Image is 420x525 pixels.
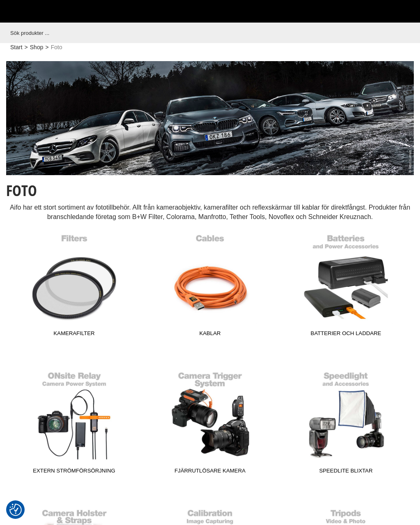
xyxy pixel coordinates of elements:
span: Kablar [147,329,273,340]
a: Speedlite Blixtar [283,367,409,478]
a: Kamerafilter [11,230,137,340]
a: Shop [30,43,43,52]
a: Start [10,43,23,52]
span: Fjärrutlösare Kamera [147,467,273,478]
span: Kamerafilter [11,329,137,340]
a: Extern Strömförsörjning [11,367,137,478]
span: > [25,43,28,52]
span: Foto [51,43,62,52]
span: Batterier och Laddare [283,329,409,340]
h1: Foto [6,180,414,201]
img: Revisit consent button [9,504,22,516]
img: Fototillbehör /Fotograf Peter Gunnars [6,61,414,176]
button: Samtyckesinställningar [9,502,22,517]
span: > [45,43,48,52]
span: Speedlite Blixtar [283,467,409,478]
span: Extern Strömförsörjning [11,467,137,478]
a: Fjärrutlösare Kamera [147,367,273,478]
a: Batterier och Laddare [283,230,409,340]
div: Aifo har ett stort sortiment av fototillbehör. Allt från kameraobjektiv, kamerafilter och reflexs... [6,180,414,221]
input: Sök produkter ... [6,23,410,43]
a: Kablar [147,230,273,340]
